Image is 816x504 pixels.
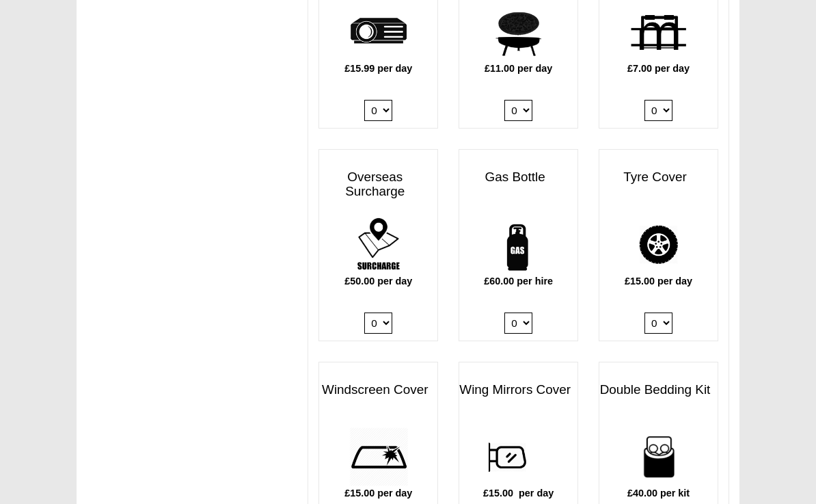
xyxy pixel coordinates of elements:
[349,215,408,274] img: surcharge.png
[319,164,437,207] h3: Overseas Surcharge
[483,488,554,499] b: £15.00 per day
[349,428,408,487] img: windscreen.png
[344,276,412,287] b: £50.00 per day
[599,377,718,405] h3: Double Bedding Kit
[344,488,412,499] b: £15.00 per day
[599,164,718,192] h3: Tyre Cover
[625,276,692,287] b: £15.00 per day
[627,488,690,499] b: £40.00 per kit
[459,377,577,405] h3: Wing Mirrors Cover
[319,377,437,405] h3: Windscreen Cover
[489,3,547,62] img: pizza.png
[629,215,688,274] img: tyre.png
[489,215,547,274] img: gas-bottle.png
[629,3,688,62] img: bike-rack.png
[459,164,577,192] h3: Gas Bottle
[344,64,412,75] b: £15.99 per day
[349,3,408,62] img: projector.png
[629,428,688,487] img: bedding-for-two.png
[485,64,552,75] b: £11.00 per day
[484,276,553,287] b: £60.00 per hire
[627,64,690,75] b: £7.00 per day
[489,428,547,487] img: wing.png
